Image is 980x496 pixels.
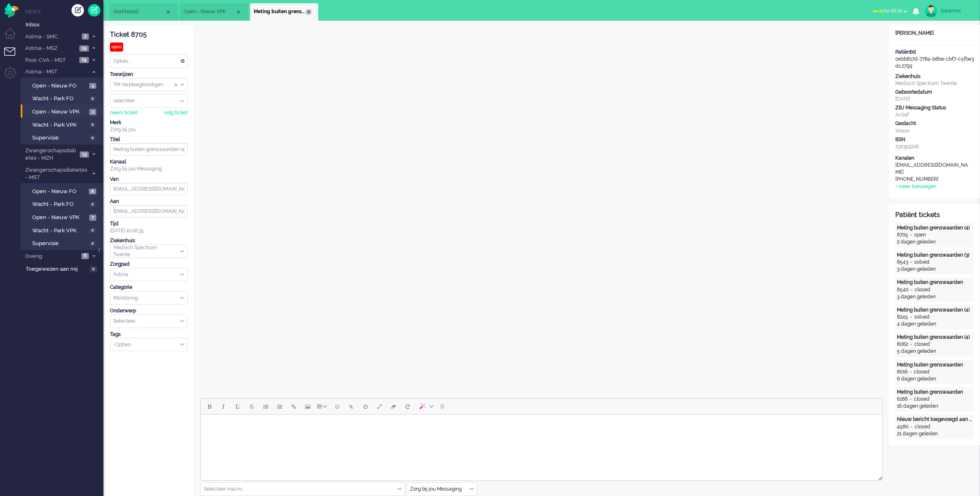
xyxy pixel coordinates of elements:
[89,109,96,115] span: 3
[895,89,974,96] div: Geboortedatum
[231,399,245,413] button: Underline
[110,220,188,234] div: [DATE] 10:08:35
[24,264,103,273] a: Toegewezen aan mij 0
[908,314,914,321] div: -
[110,136,188,143] div: Titel
[897,423,908,430] div: 4580
[88,4,100,17] a: Quick Ticket
[925,5,937,17] img: avatar
[24,57,77,64] span: Post-CVA - MST
[184,8,235,15] span: Open - Nieuw VPK
[80,151,89,158] span: 13
[897,321,972,328] div: 4 dagen geleden
[89,189,96,195] span: 8
[897,403,972,410] div: 16 dagen geleden
[79,45,89,52] span: 19
[82,33,89,40] span: 2
[32,95,87,103] span: Wacht - Park FO
[4,67,23,85] li: Admin menu
[110,331,188,338] div: Tags
[897,286,908,293] div: 8540
[914,368,930,376] div: closed
[24,120,103,129] a: Wacht - Park VPK 0
[315,399,330,413] button: Table
[897,293,972,300] div: 3 dagen geleden
[897,266,972,273] div: 3 dagen geleden
[908,259,914,266] div: -
[81,253,89,259] span: 6
[897,307,972,314] div: Meting buiten grenswaarden (4)
[110,3,178,21] li: Dashboard
[4,3,19,18] img: flow_omnibird.svg
[4,5,19,12] a: Omnidesk
[895,162,970,176] div: [EMAIL_ADDRESS][DOMAIN_NAME]
[32,227,87,235] span: Wacht - Park VPK
[908,396,914,403] div: -
[164,109,188,116] div: volg ticket
[89,241,96,247] span: 0
[25,8,103,15] li: Views
[895,210,974,220] div: Patiënt tickets
[24,133,103,142] a: Supervisie 0
[24,33,79,41] span: Astma - SMC
[908,286,915,293] div: -
[897,430,972,437] div: 21 dagen geleden
[897,259,908,266] div: 8543
[110,94,188,108] div: Assign User
[89,83,96,89] span: 4
[908,368,914,376] div: -
[914,341,930,348] div: closed
[110,284,188,291] div: Categorie
[24,20,103,29] a: Inbox
[32,82,87,90] span: Open - Nieuw FO
[897,314,908,321] div: 8245
[897,231,908,239] div: 8705
[895,120,974,127] div: Geslacht
[110,237,188,244] div: Ziekenhuis
[110,165,188,172] div: Zorg bij jou Messaging
[895,49,974,56] div: PatiëntId
[895,183,936,190] div: + meer toevoegen
[941,7,972,15] div: isawmsc
[344,399,358,413] button: Add attachment
[897,334,972,341] div: Meting buiten grenswaarden (4)
[89,201,96,208] span: 0
[32,134,87,142] span: Supervisie
[908,341,914,348] div: -
[110,220,188,227] div: Tijd
[259,399,273,413] button: Bullet list
[914,314,930,321] div: solved
[24,199,103,208] a: Wacht - Park FO 0
[895,128,974,135] div: Vrouw
[923,5,972,17] a: isawmsc
[110,126,188,133] div: Zorg bij jou
[180,3,248,21] li: View
[110,261,188,268] div: Zorgpad
[4,47,23,66] li: Tickets menu
[4,28,23,47] li: Dashboard menu
[89,135,96,141] span: 0
[254,8,305,15] span: Meting buiten grenswaarden (4)
[908,423,915,430] div: -
[110,43,123,52] div: open
[110,30,188,40] div: Ticket 8705
[24,94,103,103] a: Wacht - Park FO 0
[305,9,312,15] div: Close tab
[89,215,96,221] span: 7
[441,403,444,410] span: 0
[24,107,103,116] a: Open - Nieuw VPK 3
[110,158,188,165] div: Kanaal
[32,240,87,248] span: Supervisie
[110,71,188,78] div: Toewijzen
[32,108,87,116] span: Open - Nieuw VPK
[897,341,908,348] div: 8062
[24,166,88,182] span: Zwangerschapsdiabetes - MST
[110,119,188,126] div: Merk
[32,121,87,129] span: Wacht - Park VPK
[914,396,930,403] div: closed
[358,399,372,413] button: Delay message
[24,147,77,162] span: Zwangerschapsdiabetes - MZH
[868,5,913,17] button: awayfor 00:20
[24,213,103,222] a: Open - Nieuw VPK 7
